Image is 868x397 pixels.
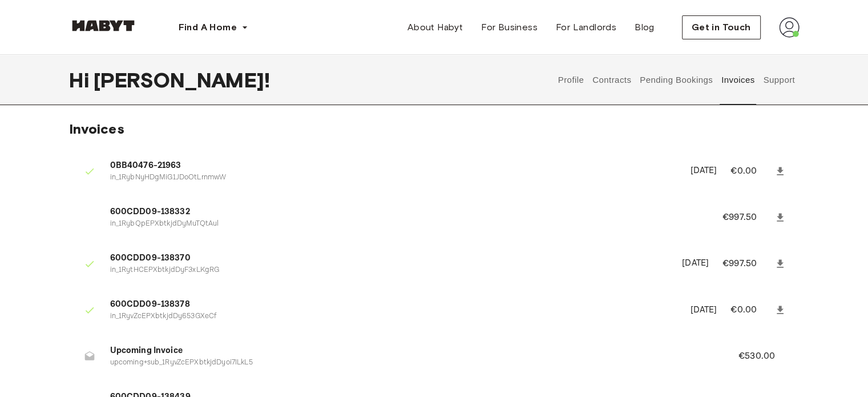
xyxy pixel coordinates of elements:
[110,173,677,183] p: in_1RybNyHDgMiG1JDoOtLrnmwW
[94,68,270,92] span: [PERSON_NAME] !
[69,68,94,92] span: Hi
[407,21,463,34] span: About Habyt
[722,257,772,271] p: €997.50
[722,211,772,224] p: €997.50
[110,358,711,368] p: upcoming+sub_1RyvZcEPXbtkjdDyoi7ILkL5
[779,17,800,38] img: avatar
[738,350,790,363] p: €530.00
[110,298,677,311] span: 600CDD09-138378
[682,15,761,39] button: Get in Touch
[110,344,711,358] span: Upcoming Invoice
[692,21,751,34] span: Get in Touch
[110,311,677,322] p: in_1RyvZcEPXbtkjdDy653GXeCf
[762,55,797,105] button: Support
[556,21,616,34] span: For Landlords
[69,121,124,137] span: Invoices
[554,55,799,105] div: user profile tabs
[110,159,677,173] span: 0BB40476-21963
[69,20,138,31] img: Habyt
[682,257,709,270] p: [DATE]
[730,303,772,317] p: €0.00
[472,16,547,39] a: For Business
[547,16,625,39] a: For Landlords
[625,16,664,39] a: Blog
[481,21,538,34] span: For Business
[179,21,237,34] span: Find A Home
[110,265,669,276] p: in_1RytHCEPXbtkjdDyF3xLKgRG
[591,55,633,105] button: Contracts
[690,304,717,317] p: [DATE]
[398,16,472,39] a: About Habyt
[110,219,695,230] p: in_1RybQpEPXbtkjdDyMuTQtAul
[169,16,257,39] button: Find A Home
[730,165,772,178] p: €0.00
[720,55,756,105] button: Invoices
[639,55,714,105] button: Pending Bookings
[556,55,586,105] button: Profile
[110,206,695,219] span: 600CDD09-138332
[110,252,669,265] span: 600CDD09-138370
[635,21,655,34] span: Blog
[690,165,717,178] p: [DATE]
